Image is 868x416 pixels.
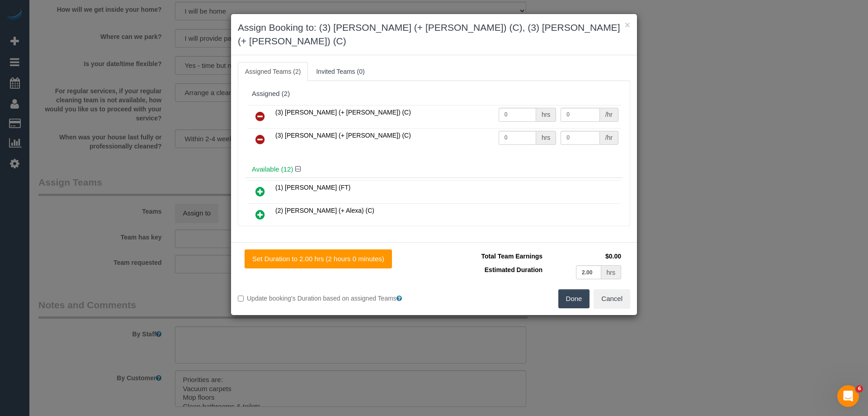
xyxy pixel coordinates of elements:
[601,265,621,279] div: hrs
[245,249,392,268] button: Set Duration to 2.00 hrs (2 hours 0 minutes)
[837,385,859,407] iframe: Intercom live chat
[536,131,556,145] div: hrs
[252,166,616,173] h4: Available (12)
[625,20,630,29] button: ×
[252,90,616,98] div: Assigned (2)
[238,294,427,303] label: Update booking's Duration based on assigned Teams
[536,108,556,122] div: hrs
[275,207,374,214] span: (2) [PERSON_NAME] (+ Alexa) (C)
[600,131,618,145] div: /hr
[275,109,411,116] span: (3) [PERSON_NAME] (+ [PERSON_NAME]) (C)
[485,266,542,273] span: Estimated Duration
[441,249,545,263] td: Total Team Earnings
[309,62,372,81] a: Invited Teams (0)
[856,385,863,392] span: 6
[600,108,618,122] div: /hr
[594,289,630,308] button: Cancel
[238,62,308,81] a: Assigned Teams (2)
[238,21,630,48] h3: Assign Booking to: (3) [PERSON_NAME] (+ [PERSON_NAME]) (C), (3) [PERSON_NAME] (+ [PERSON_NAME]) (C)
[275,184,350,191] span: (1) [PERSON_NAME] (FT)
[545,249,623,263] td: $0.00
[238,296,244,301] input: Update booking's Duration based on assigned Teams
[275,132,411,139] span: (3) [PERSON_NAME] (+ [PERSON_NAME]) (C)
[558,289,590,308] button: Done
